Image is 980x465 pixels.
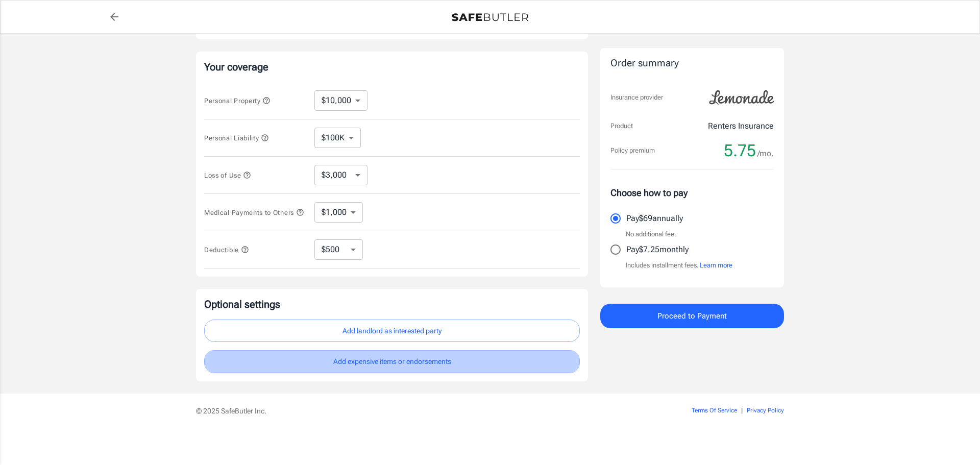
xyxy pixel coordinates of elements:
[657,309,727,323] span: Proceed to Payment
[204,169,251,181] button: Loss of Use
[204,172,251,179] span: Loss of Use
[204,206,304,218] button: Medical Payments to Others
[452,13,528,21] img: Back to quotes
[626,212,683,225] p: Pay $69 annually
[626,229,676,239] p: No additional fee.
[703,83,780,112] img: Lemonade
[204,297,580,311] p: Optional settings
[708,120,774,132] p: Renters Insurance
[610,145,655,156] p: Policy premium
[104,7,125,27] a: back to quotes
[757,146,774,161] span: /mo.
[724,140,756,161] span: 5.75
[204,350,580,373] button: Add expensive items or endorsements
[600,304,784,328] button: Proceed to Payment
[610,186,774,200] p: Choose how to pay
[610,121,633,131] p: Product
[204,94,271,107] button: Personal Property
[204,243,249,256] button: Deductible
[747,407,784,414] a: Privacy Policy
[700,260,732,271] button: Learn more
[204,320,580,342] button: Add landlord as interested party
[610,56,774,71] div: Order summary
[626,260,732,271] p: Includes installment fees.
[692,407,737,414] a: Terms Of Service
[741,407,743,414] span: |
[204,209,304,216] span: Medical Payments to Others
[204,134,269,142] span: Personal Liability
[196,406,634,416] p: © 2025 SafeButler Inc.
[204,246,249,254] span: Deductible
[204,132,269,144] button: Personal Liability
[204,97,271,105] span: Personal Property
[204,60,580,74] p: Your coverage
[610,92,663,103] p: Insurance provider
[626,243,689,256] p: Pay $7.25 monthly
